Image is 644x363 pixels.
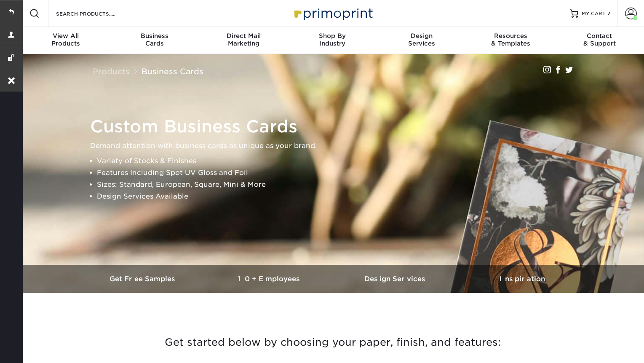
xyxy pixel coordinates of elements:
a: Products [93,67,130,76]
span: 7 [607,11,610,16]
h3: Inspiration [459,275,585,283]
span: Resources [466,32,555,40]
a: Resources& Templates [466,27,555,54]
a: Inspiration [459,265,585,293]
h1: Custom Business Cards [90,116,583,137]
li: Variety of Stocks & Finishes [97,155,583,167]
a: 10+ Employees [206,265,333,293]
a: Design Services [333,265,459,293]
a: Direct MailMarketing [199,27,288,54]
input: SEARCH PRODUCTS..... [55,8,137,19]
a: BusinessCards [110,27,199,54]
div: Marketing [199,32,288,47]
span: Contact [555,32,644,40]
a: DesignServices [377,27,466,54]
img: Primoprint [291,4,375,22]
span: Direct Mail [199,32,288,40]
li: Design Services Available [97,191,583,202]
li: Sizes: Standard, European, Square, Mini & More [97,179,583,191]
h3: Get started below by choosing your paper, finish, and features: [86,323,579,361]
span: Business [110,32,199,40]
span: View All [21,32,110,40]
a: Shop ByIndustry [288,27,377,54]
a: Get Free Samples [80,265,206,293]
div: & Support [555,32,644,47]
p: Demand attention with business cards as unique as your brand. [90,140,583,152]
span: Shop By [288,32,377,40]
span: Design [377,32,466,40]
li: Features Including Spot UV Gloss and Foil [97,167,583,179]
div: & Templates [466,32,555,47]
a: Contact& Support [555,27,644,54]
div: Cards [110,32,199,47]
div: Industry [288,32,377,47]
div: Products [21,32,110,47]
h3: Get Free Samples [80,275,206,283]
a: Business Cards [142,67,203,76]
div: Services [377,32,466,47]
h3: Design Services [333,275,459,283]
span: MY CART [582,10,606,17]
a: View AllProducts [21,27,110,54]
h3: 10+ Employees [206,275,333,283]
